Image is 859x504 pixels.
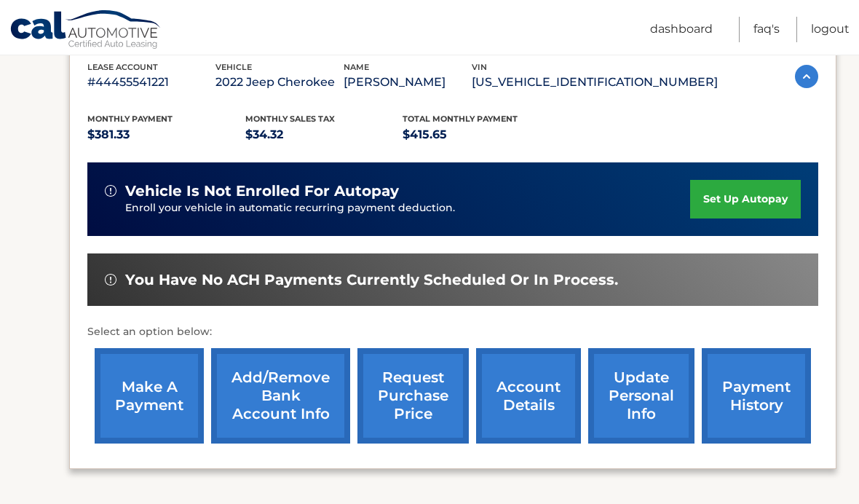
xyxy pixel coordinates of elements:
[403,125,561,145] p: $415.65
[588,348,694,444] a: update personal info
[215,72,344,92] p: 2022 Jeep Cherokee
[125,271,618,289] span: You have no ACH payments currently scheduled or in process.
[105,185,116,197] img: alert-white.svg
[125,182,399,200] span: vehicle is not enrolled for autopay
[476,348,581,444] a: account details
[95,348,204,444] a: make a payment
[690,180,801,218] a: set up autopay
[87,62,158,72] span: lease account
[245,114,335,124] span: Monthly sales Tax
[472,62,487,72] span: vin
[811,17,850,42] a: Logout
[472,72,718,92] p: [US_VEHICLE_IDENTIFICATION_NUMBER]
[245,125,403,145] p: $34.32
[87,114,173,124] span: Monthly Payment
[344,62,369,72] span: name
[9,9,162,52] a: Cal Automotive
[753,17,780,42] a: FAQ's
[211,348,350,444] a: Add/Remove bank account info
[795,65,818,88] img: accordion-active.svg
[344,72,472,92] p: [PERSON_NAME]
[403,114,518,124] span: Total Monthly Payment
[87,125,245,145] p: $381.33
[357,348,469,444] a: request purchase price
[650,17,713,42] a: Dashboard
[702,348,811,444] a: payment history
[87,72,215,92] p: #44455541221
[105,274,116,286] img: alert-white.svg
[215,62,252,72] span: vehicle
[125,200,690,216] p: Enroll your vehicle in automatic recurring payment deduction.
[87,323,818,341] p: Select an option below:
